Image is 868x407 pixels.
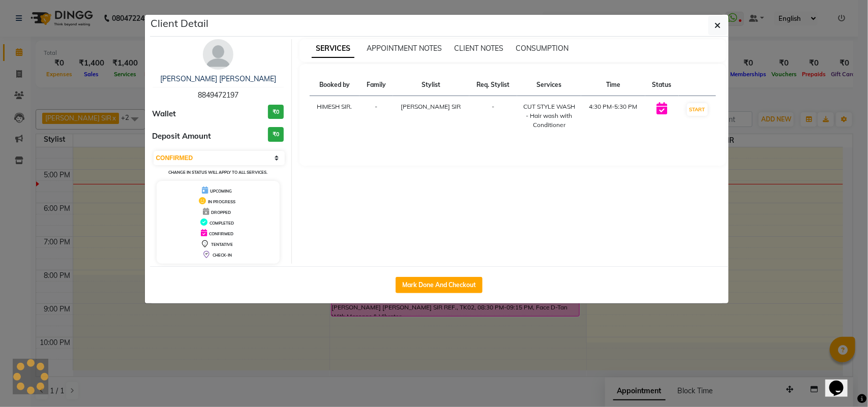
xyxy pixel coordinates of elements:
[153,131,212,142] span: Deposit Amount
[469,96,517,136] td: -
[168,170,267,175] small: Change in status will apply to all services.
[268,127,284,142] h3: ₹0
[211,210,231,215] span: DROPPED
[687,103,708,116] button: START
[151,16,209,31] h5: Client Detail
[645,74,678,96] th: Status
[360,96,393,136] td: -
[160,74,276,83] a: [PERSON_NAME] [PERSON_NAME]
[208,199,235,204] span: IN PROGRESS
[198,90,238,100] span: 8849472197
[469,74,517,96] th: Req. Stylist
[581,96,645,136] td: 4:30 PM-5:30 PM
[209,221,234,226] span: COMPLETED
[153,108,176,120] span: Wallet
[310,96,360,136] td: HIMESH SIR.
[454,44,503,53] span: CLIENT NOTES
[360,74,393,96] th: Family
[310,74,360,96] th: Booked by
[210,189,232,194] span: UPCOMING
[825,366,858,397] iframe: chat widget
[581,74,645,96] th: Time
[396,277,483,293] button: Mark Done And Checkout
[203,39,233,70] img: avatar
[393,74,469,96] th: Stylist
[213,253,232,258] span: CHECK-IN
[517,74,582,96] th: Services
[268,105,284,119] h3: ₹0
[401,103,461,110] span: [PERSON_NAME] SIR
[516,44,568,53] span: CONSUMPTION
[367,44,442,53] span: APPOINTMENT NOTES
[211,242,233,247] span: TENTATIVE
[523,102,576,130] div: CUT STYLE WASH - Hair wash with Conditioner
[209,231,233,236] span: CONFIRMED
[312,40,354,58] span: SERVICES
